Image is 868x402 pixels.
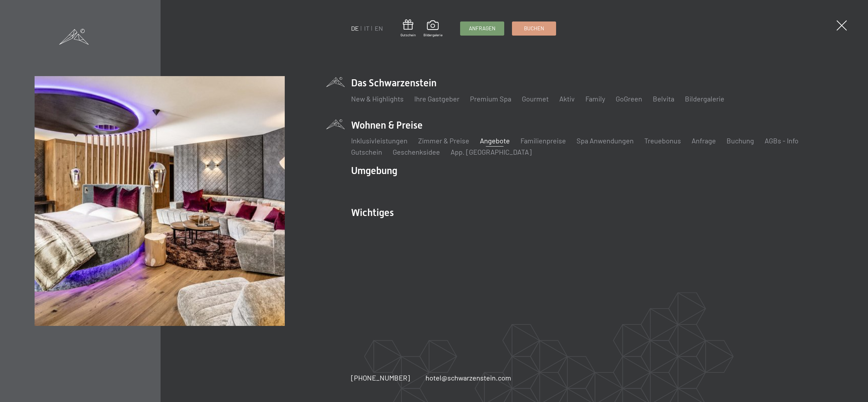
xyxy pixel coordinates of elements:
[692,136,716,145] a: Anfrage
[577,136,634,145] a: Spa Anwendungen
[644,136,681,145] a: Treuebonus
[616,94,642,103] a: GoGreen
[524,25,544,32] span: Buchen
[480,136,510,145] a: Angebote
[520,136,566,145] a: Familienpreise
[418,136,469,145] a: Zimmer & Preise
[351,94,404,103] a: New & Highlights
[559,94,575,103] a: Aktiv
[470,94,511,103] a: Premium Spa
[351,24,359,32] a: DE
[35,76,284,326] img: Wellnesshotel Südtirol SCHWARZENSTEIN - Wellnessurlaub in den Alpen
[685,94,724,103] a: Bildergalerie
[400,19,416,37] a: Gutschein
[414,94,459,103] a: Ihre Gastgeber
[351,373,410,382] span: [PHONE_NUMBER]
[426,373,511,383] a: hotel@schwarzenstein.com
[585,94,605,103] a: Family
[451,148,532,156] a: App. [GEOGRAPHIC_DATA]
[765,136,798,145] a: AGBs - Info
[469,25,495,32] span: Anfragen
[400,32,416,37] span: Gutschein
[512,22,556,35] a: Buchen
[351,373,410,383] a: [PHONE_NUMBER]
[351,136,408,145] a: Inklusivleistungen
[653,94,674,103] a: Belvita
[393,148,440,156] a: Geschenksidee
[375,24,383,32] a: EN
[727,136,754,145] a: Buchung
[351,148,382,156] a: Gutschein
[522,94,549,103] a: Gourmet
[364,24,369,32] a: IT
[423,20,442,37] a: Bildergalerie
[460,22,504,35] a: Anfragen
[423,32,442,37] span: Bildergalerie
